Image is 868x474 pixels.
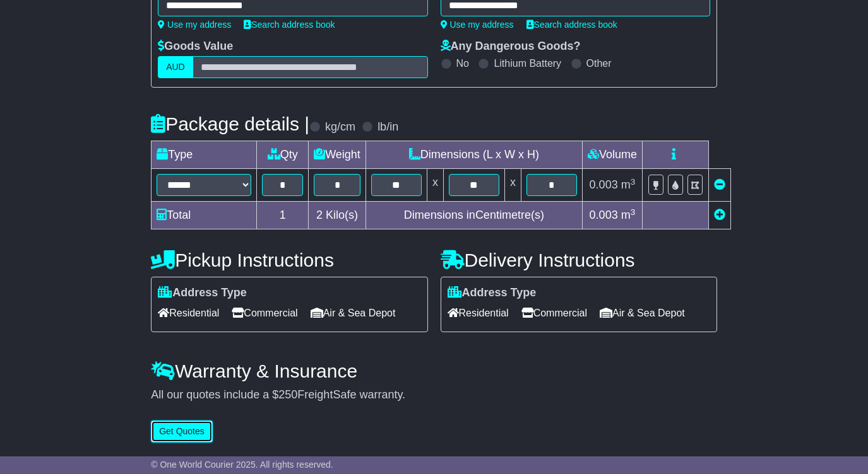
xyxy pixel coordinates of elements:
[151,361,717,381] h4: Warranty & Insurance
[366,202,582,229] td: Dimensions in Centimetre(s)
[631,207,636,217] sup: 3
[494,57,561,69] label: Lithium Battery
[448,286,537,300] label: Address Type
[521,303,587,323] span: Commercial
[158,303,219,323] span: Residential
[311,303,396,323] span: Air & Sea Depot
[151,388,717,402] div: All our quotes include a $ FreightSafe warranty.
[244,20,335,30] a: Search address book
[526,20,617,30] a: Search address book
[152,141,257,169] td: Type
[151,113,309,134] h4: Package details |
[590,178,618,191] span: 0.003
[441,40,581,54] label: Any Dangerous Goods?
[504,169,521,202] td: x
[441,20,514,30] a: Use my address
[325,120,355,134] label: kg/cm
[600,303,685,323] span: Air & Sea Depot
[366,141,582,169] td: Dimensions (L x W x H)
[257,141,309,169] td: Qty
[158,286,247,300] label: Address Type
[151,420,213,442] button: Get Quotes
[590,209,618,221] span: 0.003
[621,178,636,191] span: m
[456,57,469,69] label: No
[586,57,612,69] label: Other
[309,141,366,169] td: Weight
[378,120,398,134] label: lb/in
[152,202,257,229] td: Total
[151,460,333,470] span: © One World Courier 2025. All rights reserved.
[158,56,193,78] label: AUD
[309,202,366,229] td: Kilo(s)
[448,303,509,323] span: Residential
[151,250,427,270] h4: Pickup Instructions
[582,141,642,169] td: Volume
[257,202,309,229] td: 1
[621,209,636,221] span: m
[232,303,297,323] span: Commercial
[427,169,443,202] td: x
[158,20,231,30] a: Use my address
[631,177,636,187] sup: 3
[158,40,233,54] label: Goods Value
[441,250,717,270] h4: Delivery Instructions
[714,209,725,221] a: Add new item
[316,209,323,221] span: 2
[278,388,297,401] span: 250
[714,178,725,191] a: Remove this item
